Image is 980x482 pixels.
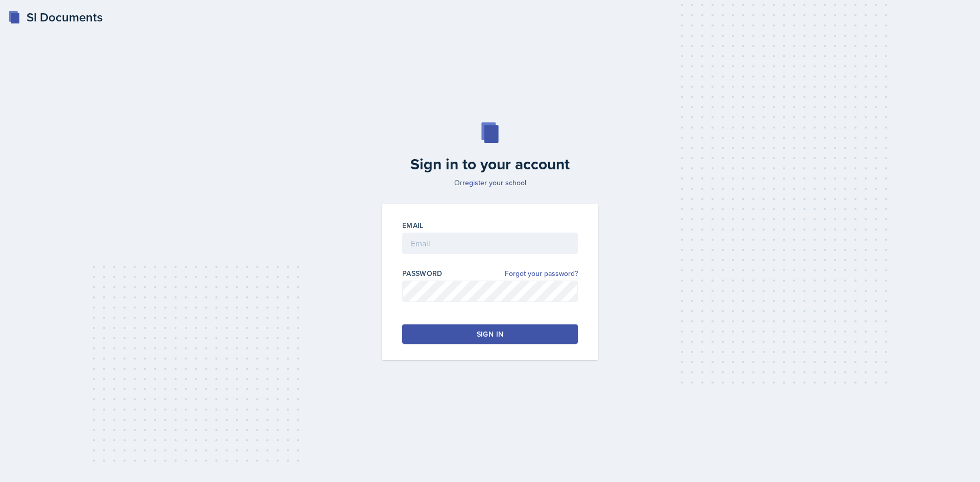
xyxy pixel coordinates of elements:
p: Or [376,177,604,188]
a: Forgot your password? [505,268,578,279]
label: Email [402,220,424,231]
input: Email [402,233,578,254]
h2: Sign in to your account [376,155,604,173]
a: SI Documents [8,8,103,27]
button: Sign in [402,324,578,344]
a: register your school [462,177,526,188]
label: Password [402,268,443,278]
div: Sign in [477,329,503,339]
